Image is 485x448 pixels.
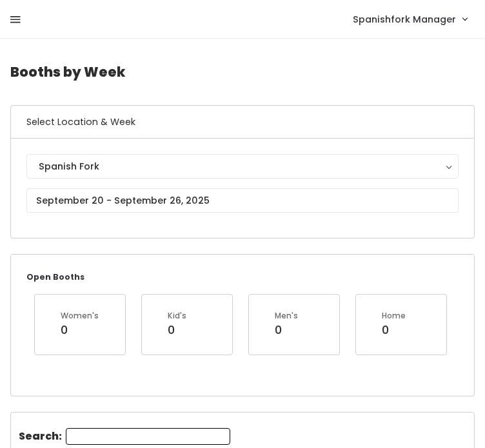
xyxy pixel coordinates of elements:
div: Men's [275,310,298,322]
button: Spanish Fork [26,154,459,179]
input: Search: [66,428,230,445]
input: September 20 - September 26, 2025 [26,188,459,213]
small: Open Booths [26,271,84,282]
h4: Booths by Week [10,54,475,90]
a: Spanishfork Manager [340,5,480,33]
div: Spanish Fork [39,159,446,173]
div: 0 [61,322,99,338]
div: Women's [61,310,99,322]
div: 0 [275,322,298,338]
div: 0 [168,322,186,338]
div: Kid's [168,310,186,322]
div: 0 [382,322,406,338]
span: Spanishfork Manager [353,12,456,26]
div: Home [382,310,406,322]
label: Search: [19,428,230,445]
h6: Select Location & Week [11,106,474,139]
